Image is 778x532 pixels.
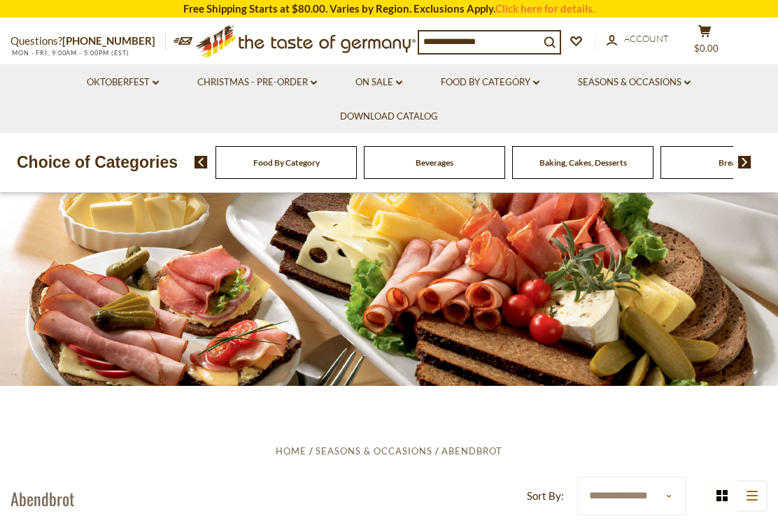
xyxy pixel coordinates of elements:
a: Seasons & Occasions [316,445,432,456]
a: Baking, Cakes, Desserts [539,157,627,168]
p: Questions? [10,32,166,50]
h1: Abendbrot [10,488,74,509]
a: Account [607,31,669,47]
a: On Sale [355,75,402,90]
a: Oktoberfest [87,75,159,90]
a: Food By Category [253,157,320,168]
label: Sort By: [527,487,564,505]
a: [PHONE_NUMBER] [62,34,155,47]
span: MON - FRI, 9:00AM - 5:00PM (EST) [10,49,129,57]
span: Account [624,33,669,44]
img: next arrow [738,156,751,168]
a: Seasons & Occasions [578,75,691,90]
a: Download Catalog [340,109,438,124]
img: previous arrow [194,156,208,168]
a: Home [276,445,306,456]
a: Beverages [416,157,453,168]
a: Breads [719,157,744,168]
a: Food By Category [441,75,539,90]
span: $0.00 [694,43,719,54]
button: $0.00 [684,24,726,59]
a: Christmas - PRE-ORDER [197,75,317,90]
a: Click here for details. [495,2,595,15]
a: Abendbrot [441,445,502,456]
